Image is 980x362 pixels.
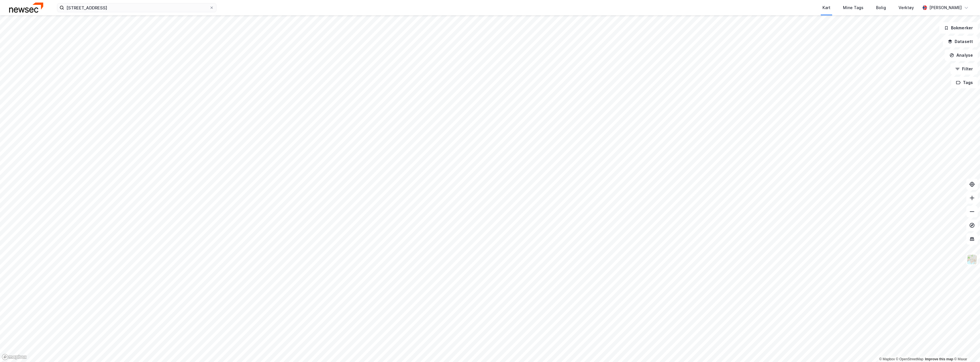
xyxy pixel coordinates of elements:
[879,357,895,361] a: Mapbox
[822,4,830,11] div: Kart
[967,254,977,265] img: Z
[950,63,978,75] button: Filter
[945,50,978,61] button: Analyse
[876,4,886,11] div: Bolig
[925,357,953,361] a: Improve this map
[951,77,978,88] button: Tags
[952,335,980,362] iframe: Chat Widget
[899,4,914,11] div: Verktøy
[896,357,924,361] a: OpenStreetMap
[929,4,962,11] div: [PERSON_NAME]
[943,36,978,47] button: Datasett
[952,335,980,362] div: Kontrollprogram for chat
[2,354,27,360] a: Mapbox homepage
[9,3,43,13] img: newsec-logo.f6e21ccffca1b3a03d2d.png
[843,4,863,11] div: Mine Tags
[939,22,978,34] button: Bokmerker
[64,3,209,12] input: Søk på adresse, matrikkel, gårdeiere, leietakere eller personer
